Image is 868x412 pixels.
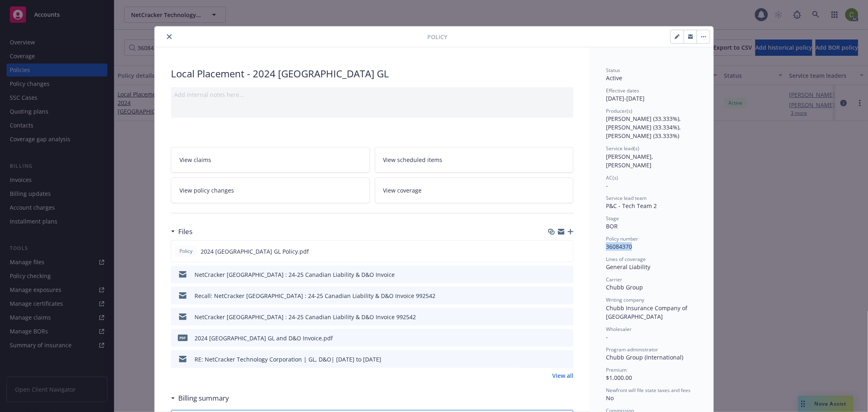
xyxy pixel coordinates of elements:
button: preview file [563,355,570,364]
span: 36084370 [606,243,632,250]
button: preview file [563,313,570,321]
span: Carrier [606,276,622,283]
span: - [606,333,608,341]
button: download file [550,291,556,300]
a: View policy changes [171,178,370,203]
a: View scheduled items [375,147,574,173]
div: NetCracker [GEOGRAPHIC_DATA] : 24-25 Canadian Liability & D&O Invoice [195,270,395,279]
a: View claims [171,147,370,173]
span: No [606,394,614,402]
span: Writing company [606,296,644,303]
span: Policy number [606,235,638,242]
span: View coverage [383,186,422,195]
a: View coverage [375,178,574,203]
button: preview file [563,270,570,279]
span: - [606,182,608,189]
div: RE: NetCracker Technology Corporation | GL, D&O| [DATE] to [DATE] [195,355,381,364]
span: View claims [179,156,211,164]
span: Chubb Insurance Company of [GEOGRAPHIC_DATA] [606,304,689,320]
span: Policy [427,33,447,41]
div: Local Placement - 2024 [GEOGRAPHIC_DATA] GL [171,67,573,81]
span: [PERSON_NAME], [PERSON_NAME] [606,153,655,169]
span: Lines of coverage [606,256,646,263]
h3: Files [178,226,192,237]
span: [PERSON_NAME] (33.333%), [PERSON_NAME] (33.334%), [PERSON_NAME] (33.333%) [606,115,682,140]
span: Producer(s) [606,107,632,114]
span: View scheduled items [383,156,443,164]
h3: Billing summary [178,393,229,403]
button: download file [549,247,556,256]
div: Billing summary [171,393,229,403]
div: Files [171,226,192,237]
span: $1,000.00 [606,374,632,381]
div: [DATE] - [DATE] [606,87,697,103]
button: download file [550,270,556,279]
div: 2024 [GEOGRAPHIC_DATA] GL and D&O Invoice.pdf [195,334,333,342]
button: download file [550,313,556,321]
button: close [164,32,174,42]
span: Premium [606,366,627,373]
button: preview file [562,247,570,256]
div: General Liability [606,263,697,271]
span: BOR [606,222,618,230]
span: Stage [606,215,619,222]
div: Recall: NetCracker [GEOGRAPHIC_DATA] : 24-25 Canadian Liability & D&O Invoice 992542 [195,291,435,300]
span: Service lead team [606,195,647,202]
span: Status [606,67,620,74]
span: 2024 [GEOGRAPHIC_DATA] GL Policy.pdf [201,247,309,256]
span: Chubb Group [606,283,643,291]
div: Add internal notes here... [174,90,570,99]
span: Newfront will file state taxes and fees [606,387,691,394]
span: pdf [178,335,188,341]
span: Service lead(s) [606,145,639,152]
span: AC(s) [606,174,618,181]
button: preview file [563,334,570,342]
span: Chubb Group (International) [606,353,683,361]
button: download file [550,355,556,364]
span: Active [606,74,622,82]
span: Wholesaler [606,326,632,333]
div: NetCracker [GEOGRAPHIC_DATA] : 24-25 Canadian Liability & D&O Invoice 992542 [195,313,416,321]
span: View policy changes [179,186,234,195]
span: Program administrator [606,346,658,353]
button: download file [550,334,556,342]
span: Effective dates [606,87,639,94]
a: View all [552,371,573,380]
span: P&C - Tech Team 2 [606,202,657,210]
span: Policy [178,248,194,255]
button: preview file [563,291,570,300]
